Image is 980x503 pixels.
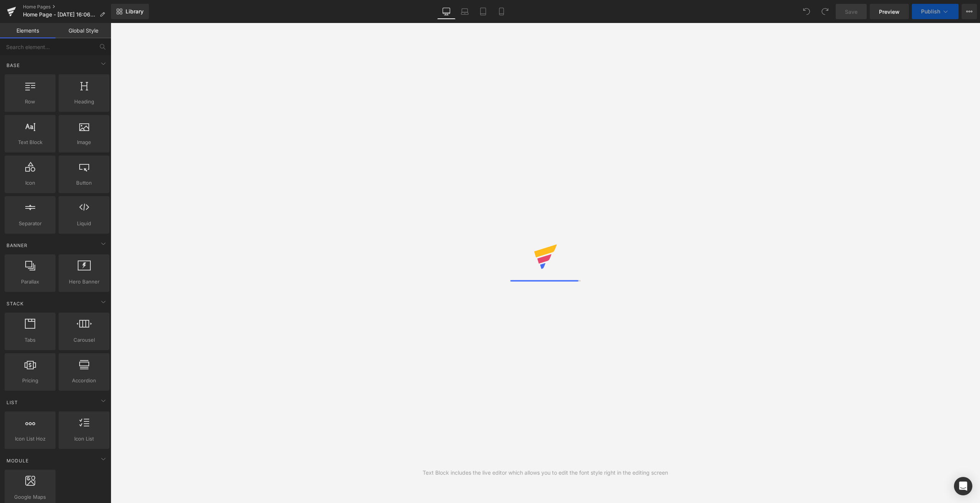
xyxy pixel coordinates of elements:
[61,179,107,187] span: Button
[6,62,21,69] span: Base
[437,4,456,19] a: Desktop
[423,469,668,477] div: Text Block includes the live editor which allows you to edit the font style right in the editing ...
[845,8,857,16] span: Save
[7,179,53,187] span: Icon
[6,399,19,406] span: List
[61,220,107,228] span: Liquid
[61,138,107,146] span: Image
[912,4,959,19] button: Publish
[7,377,53,385] span: Pricing
[799,4,814,19] button: Undo
[6,300,24,307] span: Stack
[7,336,53,344] span: Tabs
[23,4,111,10] a: Home Pages
[474,4,492,19] a: Tablet
[870,4,909,19] a: Preview
[61,435,107,443] span: Icon List
[962,4,977,19] button: More
[23,11,96,18] span: Home Page - [DATE] 16:06:38
[7,278,53,286] span: Parallax
[61,377,107,385] span: Accordion
[7,435,53,443] span: Icon List Hoz
[954,477,972,495] div: Open Intercom Messenger
[7,98,53,106] span: Row
[111,4,149,19] a: New Library
[7,138,53,146] span: Text Block
[879,8,900,16] span: Preview
[7,493,53,501] span: Google Maps
[6,242,28,249] span: Banner
[456,4,474,19] a: Laptop
[921,8,940,15] span: Publish
[492,4,511,19] a: Mobile
[817,4,833,19] button: Redo
[61,278,107,286] span: Hero Banner
[56,23,111,38] a: Global Style
[7,220,53,228] span: Separator
[126,8,144,15] span: Library
[6,457,29,464] span: Module
[61,98,107,106] span: Heading
[61,336,107,344] span: Carousel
